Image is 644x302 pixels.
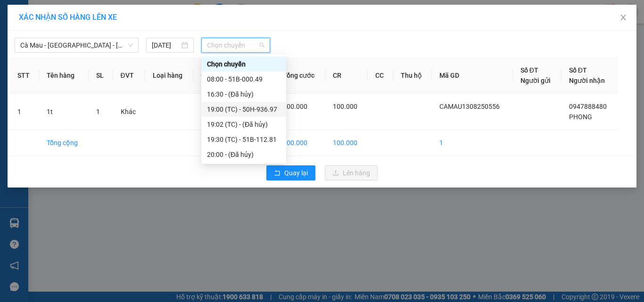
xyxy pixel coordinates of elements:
th: SL [89,57,113,94]
th: Tổng cước [275,57,325,94]
td: Tổng cộng [39,130,89,156]
div: 20:00 - (Đã hủy) [207,149,281,160]
span: PHONG [569,113,592,121]
div: Chọn chuyến [207,59,281,69]
span: 100.000 [333,103,357,110]
td: 1 [432,130,512,156]
button: rollbackQuay lại [266,165,315,180]
th: Ghi chú [193,57,234,94]
div: 08:00 - 51B-000.49 [207,74,281,84]
span: Số ĐT [520,66,538,74]
td: Khác [113,94,146,130]
td: 100.000 [275,130,325,156]
td: 1 [10,94,39,130]
th: CR [325,57,368,94]
div: 19:00 (TC) - 50H-936.97 [207,104,281,114]
button: Close [610,5,636,31]
span: rollback [274,170,281,177]
span: CAMAU1308250556 [439,103,500,110]
th: Loại hàng [145,57,193,94]
span: Người nhận [569,77,605,84]
td: 100.000 [325,130,368,156]
th: Mã GD [432,57,512,94]
span: Người gửi [520,77,551,84]
div: 16:30 - (Đã hủy) [207,89,281,99]
span: close [619,14,627,21]
td: 1t [39,94,89,130]
th: Thu hộ [393,57,432,94]
span: Cà Mau - Sài Gòn - Đồng Nai [20,38,133,52]
th: ĐVT [113,57,146,94]
input: 13/08/2025 [152,40,179,50]
span: Số ĐT [569,66,587,74]
span: Quay lại [284,168,308,178]
div: Chọn chuyến [201,57,286,72]
th: CC [368,57,393,94]
button: uploadLên hàng [325,165,378,180]
th: Tên hàng [39,57,89,94]
span: 1 [96,108,100,115]
span: 0947888480 [569,103,607,110]
span: XÁC NHẬN SỐ HÀNG LÊN XE [19,13,117,22]
div: 19:02 (TC) - (Đã hủy) [207,119,281,130]
span: 100.000 [283,103,307,110]
span: Chọn chuyến [207,38,265,52]
div: 19:30 (TC) - 51B-112.81 [207,134,281,145]
th: STT [10,57,39,94]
